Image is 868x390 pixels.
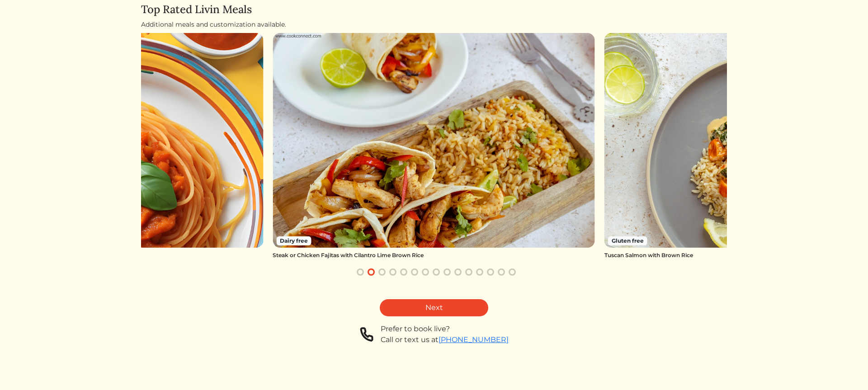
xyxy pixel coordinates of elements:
[141,20,727,29] div: Additional meals and customization available.
[381,334,509,345] div: Call or text us at
[360,324,373,345] img: phone-a8f1853615f4955a6c6381654e1c0f7430ed919b147d78756318837811cda3a7.svg
[141,3,727,16] h4: Top Rated Livin Meals
[608,236,647,245] span: Gluten free
[273,33,595,248] img: Steak or Chicken Fajitas with Cilantro Lime Brown Rice
[439,335,509,344] a: [PHONE_NUMBER]
[276,236,311,245] span: Dairy free
[273,251,595,259] div: Steak or Chicken Fajitas with Cilantro Lime Brown Rice
[380,299,488,316] a: Next
[381,324,509,334] div: Prefer to book live?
